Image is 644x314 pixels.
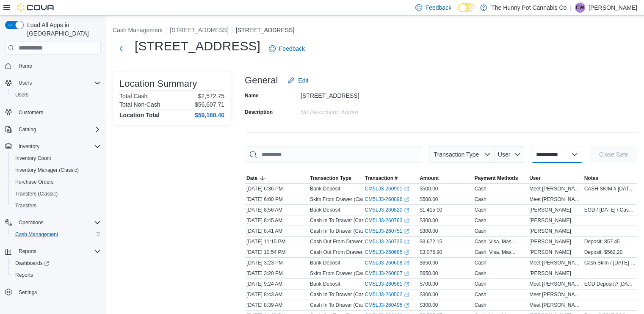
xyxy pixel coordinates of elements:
[365,259,409,266] a: CM5LJ3-260608External link
[15,246,40,256] button: Reports
[15,61,36,71] a: Home
[2,286,104,298] button: Settings
[365,281,409,287] a: CM5LJ3-260581External link
[15,202,36,209] span: Transfers
[529,249,571,256] span: [PERSON_NAME]
[19,289,37,296] span: Settings
[15,231,58,238] span: Cash Management
[365,291,409,298] a: CM5LJ3-260502External link
[529,259,581,266] span: Meet [PERSON_NAME]
[475,259,486,266] div: Cash
[310,196,373,203] p: Skim From Drawer (Cash 2)
[19,126,36,133] span: Catalog
[245,75,278,85] h3: General
[529,270,571,277] span: [PERSON_NAME]
[420,185,438,192] span: $500.00
[529,302,581,308] span: Meet [PERSON_NAME]
[475,249,516,256] div: Cash, Visa, Mas...
[589,3,637,13] p: [PERSON_NAME]
[15,107,101,117] span: Customers
[19,63,32,69] span: Home
[404,208,409,213] svg: External link
[494,146,524,163] button: User
[475,217,486,224] div: Cash
[475,175,518,182] span: Payment Methods
[19,143,39,150] span: Inventory
[12,189,61,199] a: Transfers (Classic)
[365,270,409,277] a: CM5LJ3-260607External link
[15,124,39,135] button: Catalog
[310,185,340,192] p: Bank Deposit
[310,217,373,224] p: Cash In To Drawer (Cash 2)
[12,189,101,199] span: Transfers (Classic)
[475,185,486,192] div: Cash
[119,93,147,99] h6: Total Cash
[15,218,47,228] button: Operations
[426,3,451,12] span: Feedback
[308,173,363,183] button: Transaction Type
[15,91,28,98] span: Users
[576,3,584,13] span: CW
[113,27,163,33] button: Cash Management
[245,247,308,257] div: [DATE] 10:54 PM
[584,259,636,266] span: Cash Skim / [DATE] 6 x $100 1 x $50
[15,124,101,135] span: Catalog
[12,90,101,100] span: Users
[15,218,101,228] span: Operations
[245,205,308,215] div: [DATE] 8:56 AM
[404,303,409,308] svg: External link
[15,260,49,267] span: Dashboards
[434,151,479,158] span: Transaction Type
[245,258,308,268] div: [DATE] 3:23 PM
[12,201,101,211] span: Transfers
[8,257,104,269] a: Dashboards
[12,153,101,163] span: Inventory Count
[15,78,101,88] span: Users
[528,173,583,183] button: User
[15,272,33,278] span: Reports
[310,270,373,277] p: Skim From Drawer (Cash 1)
[475,302,486,308] div: Cash
[584,175,598,182] span: Notes
[475,270,486,277] div: Cash
[584,249,623,256] span: Deposit: $562.20
[475,228,486,234] div: Cash
[12,90,32,100] a: Users
[12,258,101,268] span: Dashboards
[570,3,572,13] p: |
[113,40,130,57] button: Next
[529,196,581,203] span: Meet [PERSON_NAME]
[529,217,571,224] span: [PERSON_NAME]
[12,201,40,211] a: Transfers
[113,26,637,36] nav: An example of EuiBreadcrumbs
[529,291,581,298] span: Meet [PERSON_NAME]
[418,173,473,183] button: Amount
[458,3,476,12] input: Dark Mode
[310,281,340,287] p: Bank Deposit
[8,269,104,281] button: Reports
[245,215,308,226] div: [DATE] 8:45 AM
[365,217,409,224] a: CM5LJ3-260763External link
[498,151,511,158] span: User
[19,219,44,226] span: Operations
[245,226,308,236] div: [DATE] 8:41 AM
[404,250,409,255] svg: External link
[420,259,438,266] span: $650.00
[404,197,409,202] svg: External link
[279,44,305,53] span: Feedback
[15,141,43,151] button: Inventory
[365,196,409,203] a: CM5LJ3-260896External link
[404,261,409,266] svg: External link
[15,107,47,118] a: Customers
[8,229,104,240] button: Cash Management
[135,38,260,55] h1: [STREET_ADDRESS]
[584,238,620,245] span: Deposit: 857.45
[245,146,422,163] input: This is a search bar. As you type, the results lower in the page will automatically filter.
[2,217,104,229] button: Operations
[473,173,528,183] button: Payment Methods
[420,302,438,308] span: $300.00
[404,271,409,276] svg: External link
[245,184,308,194] div: [DATE] 6:36 PM
[15,246,101,256] span: Reports
[2,124,104,135] button: Catalog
